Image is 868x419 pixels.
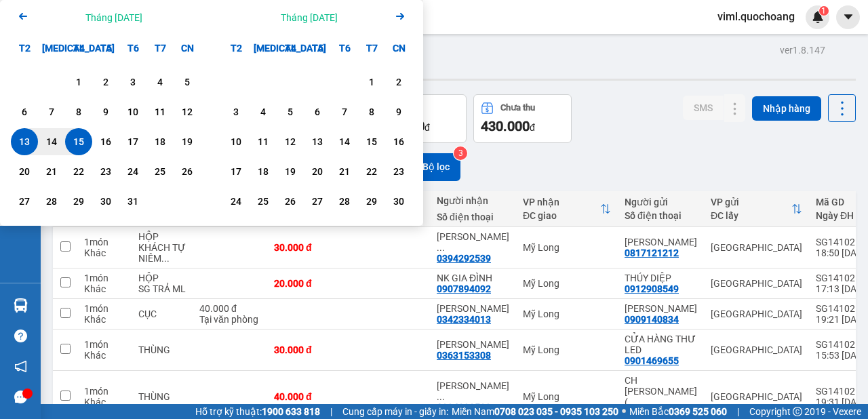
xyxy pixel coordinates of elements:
span: ... [161,253,170,264]
div: 27 [308,193,327,209]
div: 23 [96,163,115,180]
span: đ [530,122,535,133]
div: Choose Thứ Hai, tháng 11 3 2025. It's available. [222,98,250,125]
div: Choose Chủ Nhật, tháng 10 12 2025. It's available. [174,98,201,125]
div: [MEDICAL_DATA] [38,35,65,62]
div: Khác [84,283,125,294]
div: CỤC [138,308,186,319]
div: 0817121212 [625,247,679,258]
div: Choose Thứ Hai, tháng 11 10 2025. It's available. [222,128,250,155]
div: 2 [96,74,115,90]
div: 0363153308 [437,350,491,361]
div: 8 [362,104,381,120]
div: Choose Thứ Tư, tháng 10 22 2025. It's available. [65,158,92,185]
div: 30 [96,193,115,209]
div: NGUYỄN VĂN LÂN [625,237,697,247]
div: Choose Thứ Bảy, tháng 10 11 2025. It's available. [146,98,174,125]
div: Choose Thứ Tư, tháng 11 26 2025. It's available. [277,188,304,215]
div: Choose Thứ Sáu, tháng 11 28 2025. It's available. [331,188,358,215]
div: 21 [335,163,354,180]
div: Choose Thứ Bảy, tháng 11 22 2025. It's available. [358,158,385,185]
div: 0912908549 [625,283,679,294]
div: [GEOGRAPHIC_DATA] [711,344,802,355]
div: Choose Thứ Hai, tháng 11 17 2025. It's available. [222,158,250,185]
div: 24 [226,193,245,209]
div: 15 [69,134,88,150]
div: Mỹ Long [523,391,611,402]
div: 7 [42,104,61,120]
div: 0909140834 [625,314,679,325]
div: T2 [222,35,250,62]
div: 21 [42,163,61,180]
div: NGÔ HỮU THÊM [437,380,509,402]
div: Choose Thứ Sáu, tháng 11 14 2025. It's available. [331,128,358,155]
div: 3 [226,104,245,120]
div: 19 [178,134,197,150]
div: 10 [226,134,245,150]
div: Choose Thứ Bảy, tháng 10 4 2025. It's available. [146,68,174,96]
div: Choose Thứ Ba, tháng 10 21 2025. It's available. [38,158,65,185]
div: 0394292539 [437,402,491,413]
div: 9 [389,104,408,120]
div: Choose Thứ Bảy, tháng 10 25 2025. It's available. [146,158,174,185]
div: 31 [123,193,142,209]
div: Khác [84,397,125,407]
div: T2 [11,35,38,62]
div: 5 [178,74,197,90]
span: ... [437,391,445,402]
div: 2 [389,74,408,90]
button: Bộ lọc [389,153,460,181]
div: HỒ VĂN ĐÔ [437,303,509,314]
button: caret-down [836,5,860,29]
div: Choose Thứ Sáu, tháng 11 21 2025. It's available. [331,158,358,185]
div: [MEDICAL_DATA] [250,35,277,62]
div: Tháng [DATE] [281,11,338,24]
div: KHÁCH TỰ NIÊM PHONG [138,242,186,264]
div: Mỹ Long [523,242,611,253]
div: 25 [151,163,170,180]
div: VP gửi [711,197,791,207]
div: 6 [15,104,34,120]
span: ... [437,242,445,253]
div: Choose Thứ Năm, tháng 10 30 2025. It's available. [92,188,119,215]
div: Choose Thứ Ba, tháng 11 4 2025. It's available. [250,98,277,125]
div: ĐC lấy [711,210,791,221]
div: VP nhận [523,197,600,207]
div: 30.000 đ [274,242,342,253]
button: Next month. [392,8,408,26]
div: Khác [84,247,125,258]
div: 30 [389,193,408,209]
div: Người nhận [437,195,509,206]
div: NGÔ HỮU THÊM [437,231,509,253]
svg: Arrow Left [15,8,31,24]
div: Choose Thứ Ba, tháng 11 11 2025. It's available. [250,128,277,155]
div: 27 [15,193,34,209]
div: HỘP [138,231,186,242]
div: 28 [42,193,61,209]
div: 14 [335,134,354,150]
div: 16 [389,134,408,150]
span: Miền Bắc [629,404,727,419]
div: Mỹ Long [523,278,611,289]
div: CỬA HÀNG THƯ LED [625,334,697,355]
div: 0342334013 [437,314,491,325]
div: 40.000 đ [199,303,260,314]
div: 1 món [84,237,125,247]
div: 7 [335,104,354,120]
div: [GEOGRAPHIC_DATA] [711,278,802,289]
div: 1 món [84,386,125,397]
div: 1 món [84,303,125,314]
div: 18 [151,134,170,150]
div: Choose Thứ Năm, tháng 11 20 2025. It's available. [304,158,331,185]
div: T4 [277,35,304,62]
div: 1 món [84,339,125,350]
div: T7 [146,35,174,62]
div: Choose Thứ Sáu, tháng 10 17 2025. It's available. [119,128,146,155]
div: Choose Thứ Sáu, tháng 10 10 2025. It's available. [119,98,146,125]
div: Choose Thứ Năm, tháng 10 9 2025. It's available. [92,98,119,125]
div: Choose Thứ Sáu, tháng 10 3 2025. It's available. [119,68,146,96]
div: 23 [389,163,408,180]
div: 28 [335,193,354,209]
div: THÙNG [138,344,186,355]
div: 4 [254,104,273,120]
